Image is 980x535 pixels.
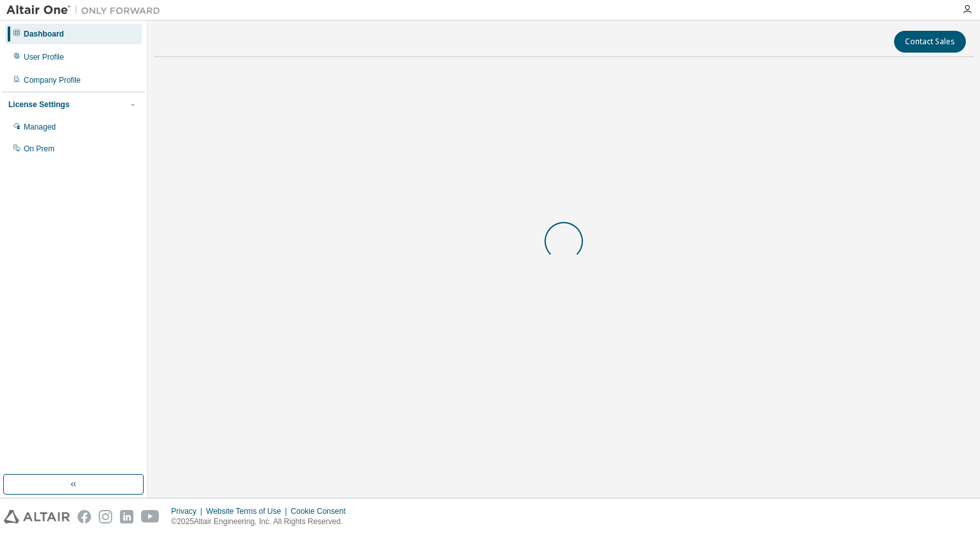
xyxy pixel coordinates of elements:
[24,29,64,39] div: Dashboard
[171,506,206,516] div: Privacy
[120,510,133,523] img: linkedin.svg
[171,516,353,527] p: © 2025 Altair Engineering, Inc. All Rights Reserved.
[24,122,56,132] div: Managed
[141,510,160,523] img: youtube.svg
[24,144,55,154] div: On Prem
[99,510,112,523] img: instagram.svg
[8,99,69,110] div: License Settings
[894,31,966,53] button: Contact Sales
[4,510,70,523] img: altair_logo.svg
[291,506,353,516] div: Cookie Consent
[24,75,81,85] div: Company Profile
[6,4,167,17] img: Altair One
[78,510,91,523] img: facebook.svg
[206,506,291,516] div: Website Terms of Use
[24,52,64,62] div: User Profile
